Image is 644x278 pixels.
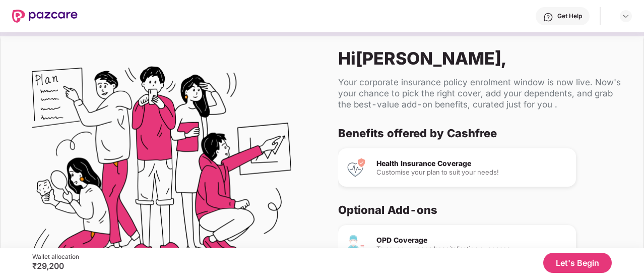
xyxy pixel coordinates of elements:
[376,237,568,244] div: OPD Coverage
[376,169,568,176] div: Customise your plan to suit your needs!
[338,77,627,110] div: Your corporate insurance policy enrolment window is now live. Now's your chance to pick the right...
[338,126,619,140] div: Benefits offered by Cashfree
[346,234,366,254] img: OPD Coverage
[32,261,79,271] div: ₹29,200
[32,253,79,261] div: Wallet allocation
[557,12,582,20] div: Get Help
[346,157,366,178] img: Health Insurance Coverage
[376,246,568,252] div: To cover your non hospitalisation expenses
[338,203,619,217] div: Optional Add-ons
[543,253,612,273] button: Let's Begin
[12,10,78,23] img: New Pazcare Logo
[543,12,553,22] img: svg+xml;base64,PHN2ZyBpZD0iSGVscC0zMngzMiIgeG1sbnM9Imh0dHA6Ly93d3cudzMub3JnLzIwMDAvc3ZnIiB3aWR0aD...
[622,12,630,20] img: svg+xml;base64,PHN2ZyBpZD0iRHJvcGRvd24tMzJ4MzIiIHhtbG5zPSJodHRwOi8vd3d3LnczLm9yZy8yMDAwL3N2ZyIgd2...
[338,48,627,69] div: Hi [PERSON_NAME] ,
[376,160,568,167] div: Health Insurance Coverage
